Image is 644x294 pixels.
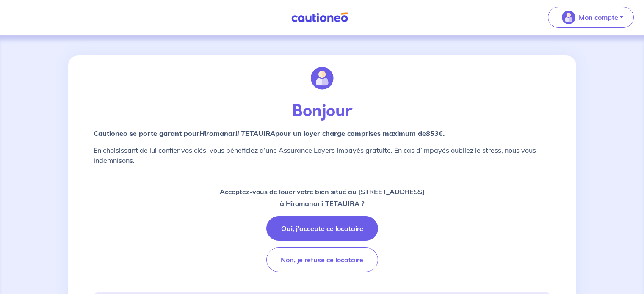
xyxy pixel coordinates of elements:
button: Non, je refuse ce locataire [266,247,378,272]
img: illu_account.svg [311,67,334,90]
strong: Cautioneo se porte garant pour pour un loyer charge comprises maximum de . [94,129,445,137]
p: Bonjour [94,101,551,121]
button: Oui, j'accepte ce locataire [266,216,378,241]
p: Mon compte [579,12,618,22]
p: Acceptez-vous de louer votre bien situé au [STREET_ADDRESS] à Hiromanarii TETAUIRA ? [220,186,425,209]
img: Cautioneo [288,12,351,23]
img: illu_account_valid_menu.svg [562,11,575,24]
em: Hiromanarii TETAUIRA [199,129,275,137]
p: En choisissant de lui confier vos clés, vous bénéficiez d’une Assurance Loyers Impayés gratuite. ... [94,145,551,165]
button: illu_account_valid_menu.svgMon compte [548,7,634,28]
em: 853€ [426,129,443,137]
